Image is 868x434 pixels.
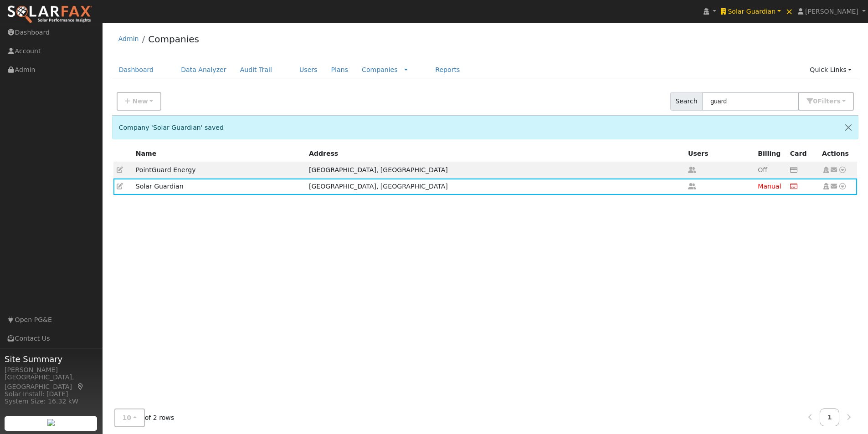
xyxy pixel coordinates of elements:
[306,179,685,195] td: [GEOGRAPHIC_DATA], [GEOGRAPHIC_DATA]
[755,162,786,178] td: No rates defined
[803,61,858,78] a: Quick Links
[5,397,98,406] div: System Size: 16.32 kW
[118,35,139,42] a: Admin
[787,162,819,178] td: No credit card on file
[702,92,799,111] input: Search
[755,179,786,195] td: No rates defined
[7,5,92,24] img: SolarFax
[5,373,98,392] div: [GEOGRAPHIC_DATA], [GEOGRAPHIC_DATA]
[233,61,279,78] a: Audit Trail
[822,183,830,190] a: Set as Global Company
[758,149,783,158] div: Billing
[5,389,98,399] div: Solar Install: [DATE]
[123,414,132,421] span: 10
[47,419,55,426] img: retrieve
[112,61,161,78] a: Dashboard
[362,66,398,73] a: Companies
[822,166,830,174] a: Set as Global Company
[790,149,816,158] div: Credit card on file
[119,124,224,131] span: Company 'Solar Guardian' saved
[114,408,145,427] button: 10
[428,61,467,78] a: Reports
[117,183,123,190] a: Edit Company (629)
[805,8,858,15] span: [PERSON_NAME]
[688,149,751,158] div: Users
[117,166,123,174] a: Edit Company (347)
[688,183,696,190] a: Get user count
[830,182,838,191] a: Other actions
[133,179,306,195] td: Solar Guardian
[838,165,847,175] a: Other actions
[77,383,85,390] a: Map
[174,61,233,78] a: Data Analyzer
[728,8,776,15] span: Solar Guardian
[838,182,847,191] a: Other actions
[324,61,355,78] a: Plans
[136,149,303,158] div: Name
[817,97,841,105] span: Filter
[133,162,306,178] td: PointGuard Energy
[306,162,685,178] td: [GEOGRAPHIC_DATA], [GEOGRAPHIC_DATA]
[839,116,858,138] button: Close
[787,179,819,195] td: No credit card on file
[132,97,148,105] span: New
[148,34,199,45] a: Companies
[688,166,696,174] a: Get user count
[114,408,175,427] div: of 2 rows
[670,92,703,111] span: Search
[293,61,324,78] a: Users
[5,365,98,375] div: [PERSON_NAME]
[309,149,682,158] div: Address
[822,149,854,158] div: Actions
[837,97,840,105] span: s
[820,408,840,426] a: 1
[5,353,98,365] span: Site Summary
[786,6,793,17] span: ×
[798,92,854,111] button: 0Filters
[117,92,162,111] button: New
[830,165,838,175] a: Other actions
